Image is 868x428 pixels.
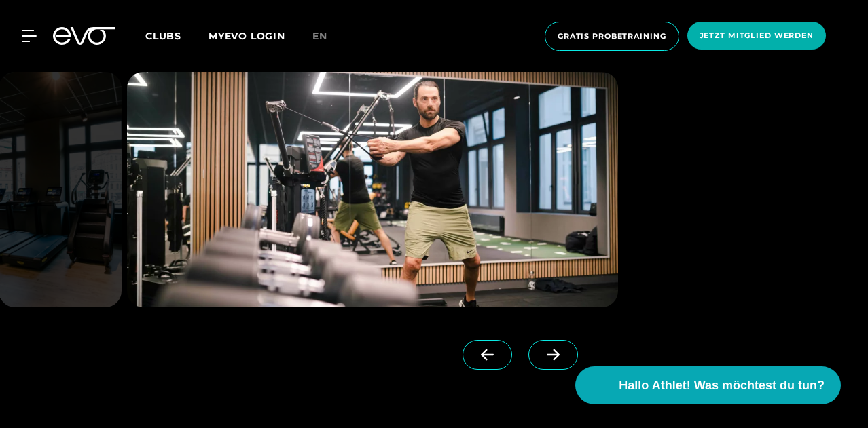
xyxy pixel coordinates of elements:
[145,30,181,42] span: Clubs
[700,30,814,41] span: Jetzt Mitglied werden
[575,366,841,404] button: Hallo Athlet! Was möchtest du tun?
[312,30,327,42] span: en
[209,30,285,42] a: MYEVO LOGIN
[127,72,618,307] img: evofitness
[312,28,344,44] a: en
[558,31,666,42] span: Gratis Probetraining
[145,29,209,42] a: Clubs
[541,22,683,51] a: Gratis Probetraining
[619,376,825,395] span: Hallo Athlet! Was möchtest du tun?
[683,22,830,51] a: Jetzt Mitglied werden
